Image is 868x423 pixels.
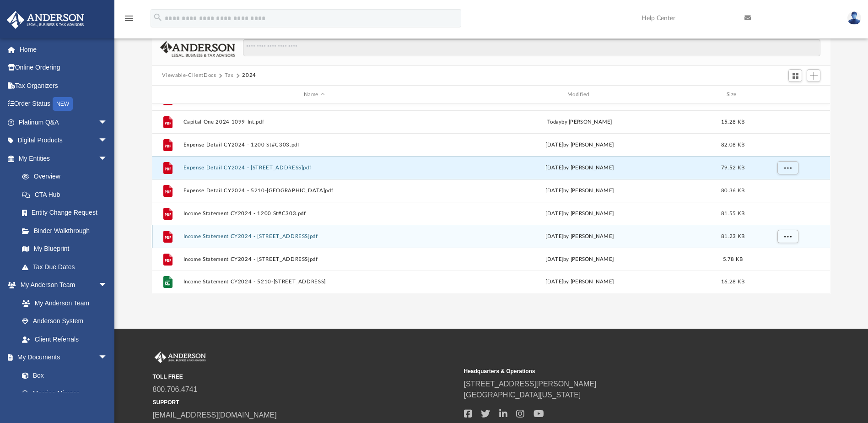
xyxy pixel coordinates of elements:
[98,149,117,168] span: arrow_drop_down
[547,119,561,125] span: today
[98,348,117,367] span: arrow_drop_down
[124,13,135,24] i: menu
[153,398,458,407] small: SUPPORT
[98,131,117,150] span: arrow_drop_down
[13,240,117,258] a: My Blueprint
[13,258,121,276] a: Tax Due Dates
[449,164,711,172] div: [DATE] by [PERSON_NAME]
[847,11,861,25] img: User Pic
[464,367,769,375] small: Headquarters & Operations
[13,330,117,348] a: Client Referrals
[721,188,744,193] span: 80.36 KB
[183,188,445,194] button: Expense Detail CY2024 - 5210-[GEOGRAPHIC_DATA]pdf
[183,211,445,217] button: Income Statement CY2024 - 1200 St#C303.pdf
[13,168,121,186] a: Overview
[449,278,711,287] div: [DATE] by [PERSON_NAME]
[153,385,198,393] a: 800.706.4741
[723,257,743,262] span: 5.78 KB
[721,119,744,125] span: 15.28 KB
[807,69,820,82] button: Add
[464,391,581,399] a: [GEOGRAPHIC_DATA][US_STATE]
[183,119,445,125] button: Capital One 2024 1099-Int.pdf
[721,211,744,216] span: 81.55 KB
[242,71,256,80] button: 2024
[183,256,445,262] button: Income Statement CY2024 - [STREET_ADDRESS]pdf
[449,233,711,241] div: [DATE] by [PERSON_NAME]
[449,255,711,264] div: [DATE] by [PERSON_NAME]
[98,276,117,295] span: arrow_drop_down
[13,312,117,331] a: Anderson System
[225,71,234,80] button: Tax
[124,17,135,24] a: menu
[464,380,597,388] a: [STREET_ADDRESS][PERSON_NAME]
[755,91,819,99] div: id
[721,142,744,147] span: 82.08 KB
[98,113,117,132] span: arrow_drop_down
[6,149,121,168] a: My Entitiesarrow_drop_down
[449,187,711,195] div: [DATE] by [PERSON_NAME]
[449,91,711,99] div: Modified
[6,95,121,114] a: Order StatusNEW
[777,230,798,244] button: More options
[6,113,121,131] a: Platinum Q&Aarrow_drop_down
[6,40,121,59] a: Home
[6,76,121,95] a: Tax Organizers
[788,69,802,82] button: Switch to Grid View
[13,185,121,204] a: CTA Hub
[6,276,117,294] a: My Anderson Teamarrow_drop_down
[4,11,87,29] img: Anderson Advisors Platinum Portal
[6,59,121,77] a: Online Ordering
[721,165,744,170] span: 79.52 KB
[13,204,121,222] a: Entity Change Request
[6,348,117,367] a: My Documentsarrow_drop_down
[449,141,711,149] div: [DATE] by [PERSON_NAME]
[183,165,445,171] button: Expense Detail CY2024 - [STREET_ADDRESS]pdf
[449,118,711,126] div: by [PERSON_NAME]
[6,131,121,150] a: Digital Productsarrow_drop_down
[721,280,744,285] span: 16.28 KB
[13,222,121,240] a: Binder Walkthrough
[53,97,73,111] div: NEW
[715,91,751,99] div: Size
[449,210,711,218] div: [DATE] by [PERSON_NAME]
[243,39,820,56] input: Search files and folders
[153,352,208,363] img: Anderson Advisors Platinum Portal
[777,161,798,175] button: More options
[183,142,445,148] button: Expense Detail CY2024 - 1200 St#C303.pdf
[153,12,163,22] i: search
[13,385,117,403] a: Meeting Minutes
[183,91,445,99] div: Name
[13,294,112,312] a: My Anderson Team
[153,373,458,381] small: TOLL FREE
[152,104,830,293] div: grid
[721,234,744,239] span: 81.23 KB
[162,71,216,80] button: Viewable-ClientDocs
[153,411,277,419] a: [EMAIL_ADDRESS][DOMAIN_NAME]
[183,279,445,285] button: Income Statement CY2024 - 5210-[STREET_ADDRESS]
[156,91,179,99] div: id
[13,366,112,385] a: Box
[183,233,445,239] button: Income Statement CY2024 - [STREET_ADDRESS]pdf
